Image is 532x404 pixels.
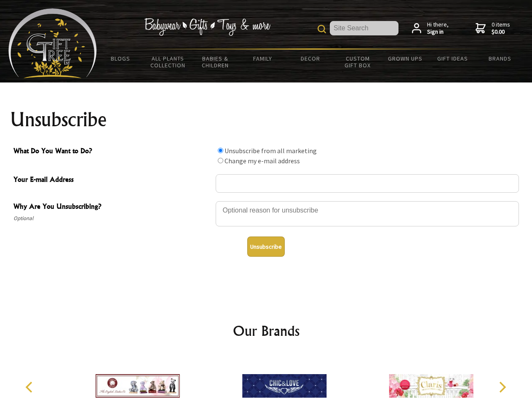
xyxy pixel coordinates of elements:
a: 0 items$0.00 [476,21,510,36]
button: Next [493,378,511,396]
label: Unsubscribe from all marketing [225,146,317,155]
input: Your E-mail Address [216,174,519,193]
img: Babyware - Gifts - Toys and more... [8,8,97,78]
a: Babies & Children [192,50,239,74]
span: What Do You Want to Do? [13,146,211,158]
textarea: Why Are You Unsubscribing? [216,201,519,226]
strong: $0.00 [492,28,510,36]
span: Your E-mail Address [13,174,211,186]
a: Grown Ups [381,50,429,67]
h2: Our Brands [17,321,516,341]
input: What Do You Want to Do? [218,158,223,163]
span: Optional [13,213,211,223]
a: Custom Gift Box [334,50,382,74]
img: product search [318,25,326,33]
h1: Unsubscribe [10,109,522,130]
input: What Do You Want to Do? [218,148,223,153]
a: Gift Ideas [429,50,476,67]
img: Babywear - Gifts - Toys & more [144,18,270,36]
button: Previous [21,378,40,396]
span: Hi there, [427,21,449,36]
a: Family [239,50,287,67]
a: All Plants Collection [144,50,192,74]
span: 0 items [492,21,510,36]
a: BLOGS [97,50,144,67]
strong: Sign in [427,28,449,36]
a: Brands [476,50,524,67]
span: Why Are You Unsubscribing? [13,201,211,213]
button: Unsubscribe [247,237,285,257]
input: Site Search [330,21,398,35]
a: Hi there,Sign in [412,21,449,36]
a: Decor [286,50,334,67]
label: Change my e-mail address [225,157,300,165]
